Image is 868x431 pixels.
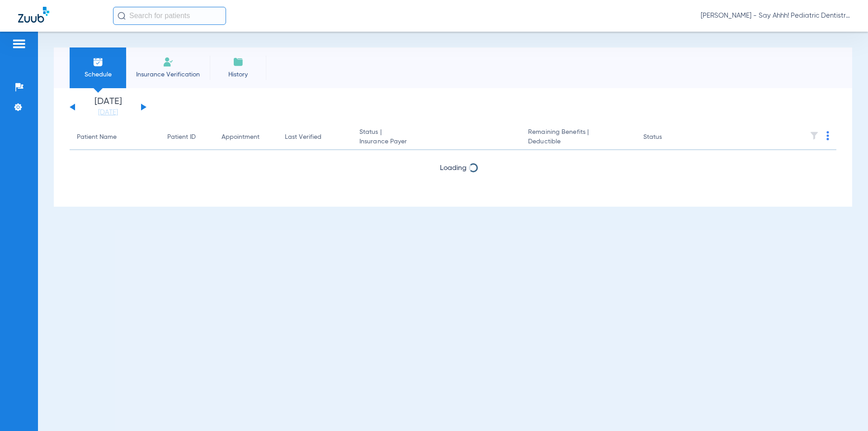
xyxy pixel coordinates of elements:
[163,57,174,67] img: Manual Insurance Verification
[359,137,514,147] span: Insurance Payer
[826,131,829,140] img: group-dot-blue.svg
[528,137,628,147] span: Deductible
[12,38,26,49] img: hamburger-icon
[81,108,135,117] a: [DATE]
[285,133,345,142] div: Last Verified
[18,7,49,23] img: Zuub Logo
[77,133,153,142] div: Patient Name
[167,133,196,142] div: Patient ID
[285,133,321,142] div: Last Verified
[118,12,126,20] img: Search Icon
[77,133,117,142] div: Patient Name
[222,133,270,142] div: Appointment
[352,125,521,150] th: Status |
[76,70,119,79] span: Schedule
[636,125,697,150] th: Status
[701,11,850,20] span: [PERSON_NAME] - Say Ahhh! Pediatric Dentistry
[133,70,203,79] span: Insurance Verification
[233,57,244,67] img: History
[113,7,226,25] input: Search for patients
[810,131,819,140] img: filter.svg
[440,165,467,172] span: Loading
[521,125,636,150] th: Remaining Benefits |
[167,133,207,142] div: Patient ID
[222,133,259,142] div: Appointment
[217,70,259,79] span: History
[81,97,135,117] li: [DATE]
[93,57,104,67] img: Schedule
